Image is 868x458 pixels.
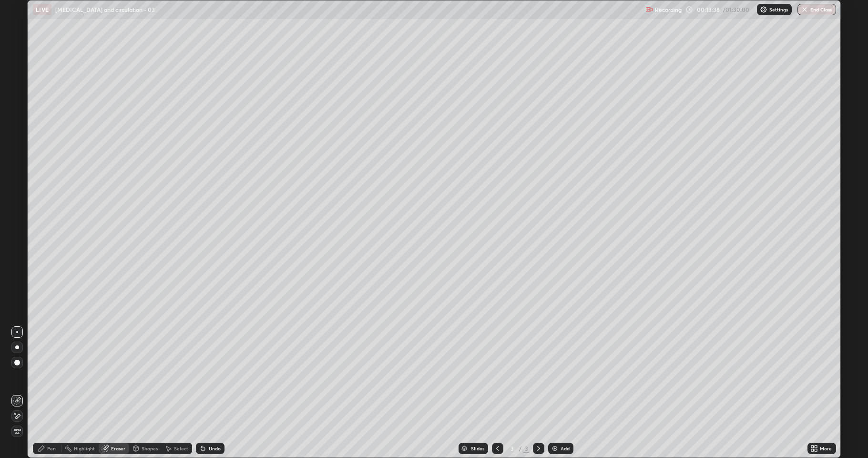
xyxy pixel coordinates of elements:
div: Add [561,446,570,451]
p: LIVE [36,6,49,13]
span: Erase all [12,428,22,434]
img: end-class-cross [801,6,808,13]
div: Pen [47,446,56,451]
img: add-slide-button [551,445,559,452]
div: 3 [507,446,517,451]
div: Undo [209,446,221,451]
img: recording.375f2c34.svg [645,6,653,13]
p: [MEDICAL_DATA] and circulation - 03 [55,6,155,13]
div: 3 [523,444,529,453]
div: / [519,446,521,451]
button: End Class [797,4,836,15]
p: Recording [655,6,682,13]
div: Select [174,446,188,451]
div: Slides [471,446,484,451]
div: Shapes [142,446,158,451]
div: More [820,446,832,451]
p: Settings [769,7,788,12]
div: Eraser [111,446,125,451]
div: Highlight [74,446,95,451]
img: class-settings-icons [760,6,767,13]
